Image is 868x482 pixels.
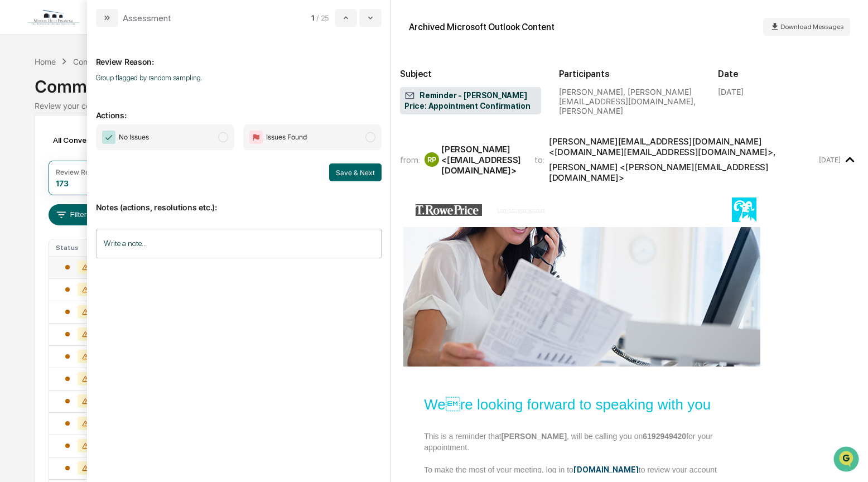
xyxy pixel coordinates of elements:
[96,189,382,212] p: Notes (actions, resolutions etc.):
[79,189,135,197] a: Powered byPylon
[96,44,382,66] p: Review Reason:
[763,18,850,36] button: Download Messages
[73,57,163,66] div: Communications Archive
[573,465,639,474] a: [DOMAIN_NAME]
[96,74,382,82] p: Group flagged by random sampling.
[81,142,90,151] div: 🗄️
[425,152,439,167] div: RP
[11,23,203,41] p: How can we help?
[819,156,841,164] time: Sunday, October 12, 2025 at 10:31:03 AM
[76,136,143,156] a: 🗄️Attestations
[718,87,744,97] div: [DATE]
[316,13,332,22] span: / 25
[497,206,545,213] a: Log in to your account
[119,132,149,143] span: No Issues
[404,90,537,112] span: Reminder - [PERSON_NAME] Price: Appointment Confirmation
[832,445,862,475] iframe: Open customer support
[11,142,20,151] div: 🖐️
[549,136,817,157] div: [PERSON_NAME][EMAIL_ADDRESS][DOMAIN_NAME] <[DOMAIN_NAME][EMAIL_ADDRESS][DOMAIN_NAME]> ,
[7,157,75,177] a: 🔎Data Lookup
[11,85,31,105] img: 1746055101610-c473b297-6a78-478c-a979-82029cc54cd1
[7,136,76,156] a: 🖐️Preclearance
[56,168,109,176] div: Review Required
[22,162,70,173] span: Data Lookup
[559,87,700,115] div: [PERSON_NAME], [PERSON_NAME][EMAIL_ADDRESS][DOMAIN_NAME], [PERSON_NAME]
[249,131,263,144] img: Flag
[49,131,133,149] div: All Conversations
[441,144,521,176] div: [PERSON_NAME] <[EMAIL_ADDRESS][DOMAIN_NAME]>
[409,22,554,32] div: Archived Microsoft Outlook Content
[423,397,740,412] td: Were looking forward to speaking with you
[534,155,544,165] span: to:
[311,13,314,22] span: 1
[38,85,183,97] div: Start new chat
[643,432,686,441] strong: 6192949420
[732,197,756,222] img: T. Rowe Price
[718,69,859,79] h2: Date
[780,23,843,31] span: Download Messages
[400,69,541,79] h2: Subject
[549,162,817,183] div: [PERSON_NAME] <[PERSON_NAME][EMAIL_ADDRESS][DOMAIN_NAME]>
[11,163,20,172] div: 🔎
[329,163,382,181] button: Save & Next
[92,141,138,152] span: Attestations
[111,189,135,197] span: Pylon
[96,97,382,120] p: Actions:
[35,57,56,66] div: Home
[102,131,115,144] img: Checkmark
[38,97,141,105] div: We're available if you need us!
[416,204,482,216] img: T. Rowe Price
[403,227,760,367] img: T. Rowe Price | Invest With Confidence
[56,179,69,188] div: 173
[123,13,171,23] div: Assessment
[266,132,307,143] span: Issues Found
[190,89,203,102] button: Start new chat
[559,69,700,79] h2: Participants
[501,432,567,441] strong: [PERSON_NAME]
[35,68,833,97] div: Communications Archive
[35,101,833,110] div: Review your communication records across channels
[22,141,72,152] span: Preclearance
[49,204,97,225] button: Filters
[400,155,420,165] span: from:
[27,9,80,26] img: logo
[49,239,109,256] th: Status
